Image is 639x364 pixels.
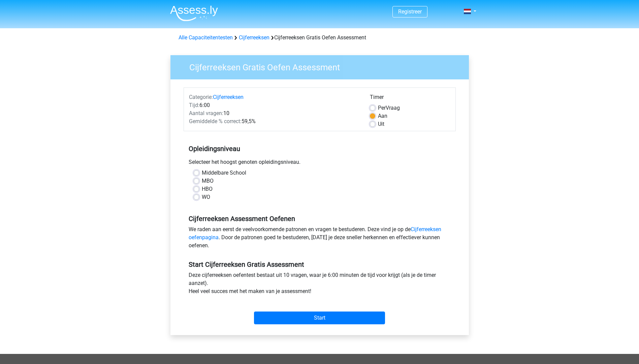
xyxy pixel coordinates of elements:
[184,271,456,298] div: Deze cijferreeksen oefentest bestaat uit 10 vragen, waar je 6:00 minuten de tijd voor krijgt (als...
[202,177,214,185] label: MBO
[189,102,199,108] span: Tijd:
[176,34,464,42] div: Cijferreeksen Gratis Oefen Assessment
[184,225,456,252] div: We raden aan eerst de veelvoorkomende patronen en vragen te bestuderen. Deze vind je op de . Door...
[189,215,451,223] h5: Cijferreeksen Assessment Oefenen
[184,109,365,117] div: 10
[213,94,244,100] a: Cijferreeksen
[370,93,450,104] div: Timer
[398,8,422,15] a: Registreer
[202,193,210,201] label: WO
[378,112,387,120] label: Aan
[378,104,400,112] label: Vraag
[202,185,213,193] label: HBO
[189,142,451,155] h5: Opleidingsniveau
[184,101,365,109] div: 6:00
[179,34,233,41] a: Alle Capaciteitentesten
[254,312,385,324] input: Start
[189,110,223,116] span: Aantal vragen:
[170,5,218,21] img: Assessly
[184,158,456,169] div: Selecteer het hoogst genoten opleidingsniveau.
[378,105,386,111] span: Per
[202,169,246,177] label: Middelbare School
[181,60,464,73] h3: Cijferreeksen Gratis Oefen Assessment
[189,94,213,100] span: Categorie:
[189,260,451,268] h5: Start Cijferreeksen Gratis Assessment
[189,118,242,124] span: Gemiddelde % correct:
[184,117,365,125] div: 59,5%
[378,120,384,128] label: Uit
[239,34,269,41] a: Cijferreeksen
